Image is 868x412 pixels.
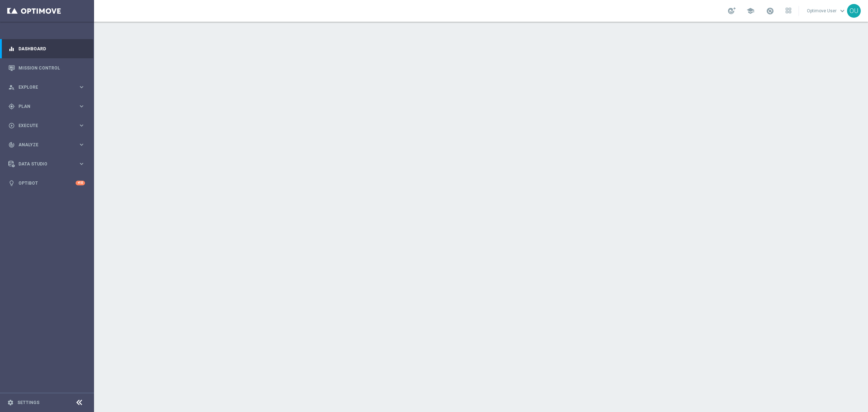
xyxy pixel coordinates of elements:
div: +10 [76,181,85,185]
i: track_changes [8,142,15,148]
div: Plan [8,103,78,110]
span: keyboard_arrow_down [838,7,846,15]
a: Mission Control [18,58,85,77]
i: keyboard_arrow_right [78,84,85,91]
i: play_circle_outline [8,122,15,129]
div: Mission Control [8,58,85,77]
div: Optibot [8,173,85,193]
a: Optimove Userkeyboard_arrow_down [806,5,847,16]
a: Dashboard [18,39,85,58]
i: person_search [8,84,15,91]
button: play_circle_outline Execute keyboard_arrow_right [8,123,85,129]
span: Plan [18,104,78,109]
button: Data Studio keyboard_arrow_right [8,161,85,167]
div: Analyze [8,142,78,148]
div: Explore [8,84,78,91]
span: school [746,7,754,15]
button: equalizer Dashboard [8,46,85,52]
div: Data Studio [8,161,78,167]
div: Execute [8,122,78,129]
i: settings [7,399,14,406]
button: person_search Explore keyboard_arrow_right [8,84,85,90]
div: Dashboard [8,39,85,58]
i: keyboard_arrow_right [78,103,85,110]
i: gps_fixed [8,103,15,110]
button: Mission Control [8,65,85,71]
i: keyboard_arrow_right [78,141,85,148]
i: equalizer [8,46,15,52]
a: Optibot [18,173,76,193]
button: gps_fixed Plan keyboard_arrow_right [8,104,85,109]
button: track_changes Analyze keyboard_arrow_right [8,142,85,148]
a: Settings [17,400,39,405]
span: Data Studio [18,162,78,166]
button: lightbulb Optibot +10 [8,180,85,186]
div: OU [847,4,861,18]
i: keyboard_arrow_right [78,122,85,129]
i: lightbulb [8,180,15,186]
span: Analyze [18,143,78,147]
i: keyboard_arrow_right [78,160,85,167]
span: Explore [18,85,78,89]
span: Execute [18,123,78,128]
